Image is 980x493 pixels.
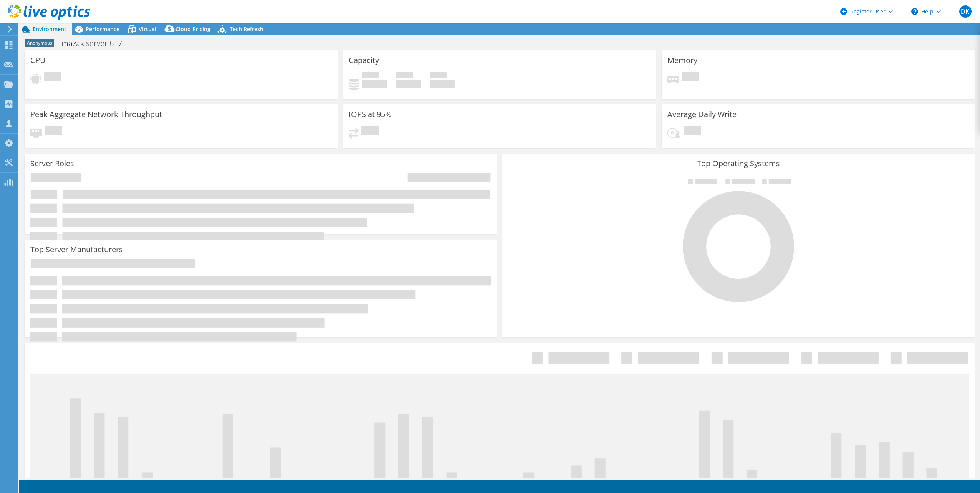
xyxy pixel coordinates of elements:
h3: Top Server Manufacturers [30,245,123,254]
h4: 0 GiB [396,80,421,88]
span: Pending [684,126,701,137]
h3: CPU [30,56,46,65]
h3: Capacity [349,56,379,65]
span: Environment [33,25,66,33]
h4: 0 GiB [362,80,387,88]
span: Cloud Pricing [175,25,210,33]
span: Pending [44,72,61,83]
h3: Memory [667,56,697,65]
span: Pending [45,126,62,137]
svg: \n [911,8,918,15]
h3: Top Operating Systems [508,159,969,168]
h4: 0 GiB [430,80,455,88]
h3: Server Roles [30,159,74,168]
h3: IOPS at 95% [349,110,392,119]
h3: Peak Aggregate Network Throughput [30,110,162,119]
span: Tech Refresh [230,25,263,33]
span: Anonymous [25,39,54,47]
span: Performance [86,25,119,33]
span: Pending [682,72,699,83]
h3: Average Daily Write [667,110,737,119]
span: DK [959,5,972,18]
span: Pending [361,126,379,137]
span: Free [396,72,413,80]
span: Used [362,72,379,80]
span: Virtual [139,25,156,33]
span: Total [430,72,447,80]
h1: mazak server 6+7 [58,39,134,48]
